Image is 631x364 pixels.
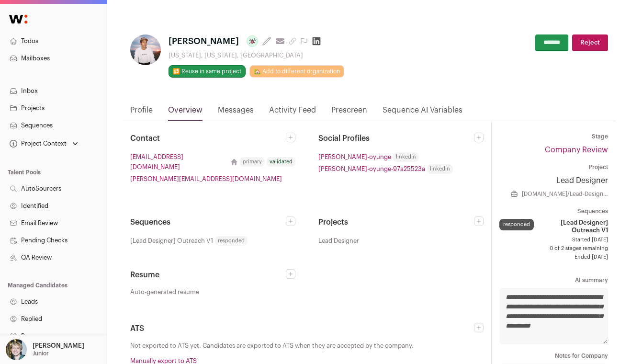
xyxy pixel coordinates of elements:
a: Activity Feed [269,104,316,121]
dt: Notes for Company [499,352,608,360]
div: responded [499,219,534,230]
a: [EMAIL_ADDRESS][DOMAIN_NAME] [130,152,226,172]
h2: Contact [130,133,286,144]
h2: ATS [130,323,474,334]
span: Ended [DATE] [499,253,608,261]
span: responded [215,236,248,246]
span: 0 of 2 stages remaining [499,245,608,252]
a: Company Review [545,146,608,154]
button: Reject [572,34,608,51]
p: Junior [33,350,49,357]
a: [PERSON_NAME][EMAIL_ADDRESS][DOMAIN_NAME] [130,174,282,184]
a: Lead Designer [499,175,608,186]
h2: Sequences [130,216,286,228]
span: linkedin [393,152,419,162]
h2: Projects [318,216,474,228]
p: [PERSON_NAME] [33,342,84,350]
span: [PERSON_NAME] [169,34,239,48]
h2: Social Profiles [318,133,474,144]
a: Sequence AI Variables [383,104,462,121]
a: Profile [130,104,153,121]
span: Lead Designer [318,236,359,246]
a: Auto-generated resume [130,288,295,296]
dt: Sequences [499,207,608,215]
div: primary [240,157,265,167]
button: Open dropdown [8,137,80,150]
span: [Lead Designer] Outreach V1 [538,219,608,234]
a: [DOMAIN_NAME]/Lead-Designer-Decimator-of-Drudgery-23379de4ca8c80eda57dccc443344320 [522,190,608,198]
img: 4a51992d9182604eceb2352b1385b5e08501043bf8c17774a7b2b9046977d379.jpg [130,34,161,65]
a: [PERSON_NAME]-oyunge-97a25523a [318,164,425,174]
img: Wellfound [4,10,33,29]
a: Manually export to ATS [130,358,197,364]
span: linkedin [427,164,453,174]
span: [Lead Designer] Outreach V1 [130,236,213,246]
span: Started [DATE] [499,236,608,244]
a: Messages [218,104,254,121]
img: 6494470-medium_jpg [6,339,27,360]
p: Not exported to ATS yet. Candidates are exported to ATS when they are accepted by the company. [130,342,484,350]
div: validated [267,157,295,167]
button: Open dropdown [4,339,86,360]
div: [US_STATE], [US_STATE], [GEOGRAPHIC_DATA] [169,52,344,59]
button: 🔂 Reuse in same project [169,65,246,78]
dt: Project [499,163,608,171]
div: Project Context [8,140,67,148]
dt: AI summary [499,276,608,284]
a: Overview [168,104,203,121]
dt: Stage [499,133,608,140]
a: 🏡 Add to different organization [249,65,344,78]
a: Prescreen [331,104,367,121]
a: [PERSON_NAME]-oyunge [318,152,391,162]
h2: Resume [130,269,286,281]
